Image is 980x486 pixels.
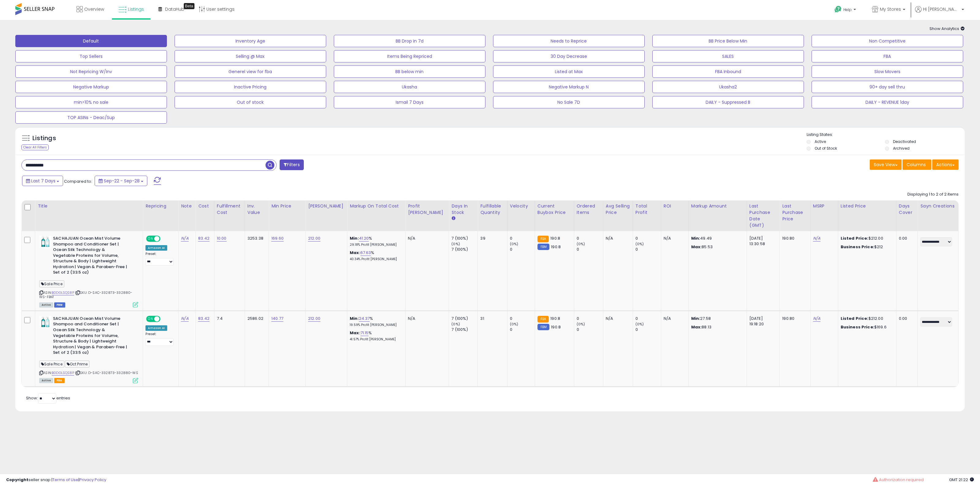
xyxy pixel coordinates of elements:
[308,316,320,322] a: 212.00
[813,235,820,241] a: N/A
[691,324,702,330] strong: Max:
[510,316,535,321] div: 0
[334,35,485,47] button: BB Drop in 7d
[84,6,104,12] span: Overview
[271,316,283,322] a: 140.77
[691,244,702,250] strong: Max:
[652,81,804,93] button: Ukasha2
[893,139,916,144] label: Deactivated
[815,139,826,144] label: Active
[145,203,176,209] div: Repricing
[907,192,959,197] div: Displaying 1 to 2 of 2 items
[807,132,965,138] p: Listing States:
[217,316,240,321] div: 7.4
[691,324,742,330] p: 88.13
[899,203,915,216] div: Days Cover
[870,159,902,170] button: Save View
[39,302,53,308] span: All listings currently available for purchase on Amazon
[493,50,645,62] button: 30 Day Decrease
[247,236,264,241] div: 3253.38
[54,378,65,383] span: FBA
[350,337,401,342] p: 41.57% Profit [PERSON_NAME]
[834,6,842,13] i: Get Help
[360,250,371,256] a: 67.63
[271,235,284,241] a: 169.60
[22,176,63,186] button: Last 7 Days
[147,236,155,241] span: ON
[350,250,401,261] div: %
[480,236,502,241] div: 39
[271,203,303,209] div: Min Price
[451,241,460,246] small: (0%)
[664,236,684,241] div: N/A
[451,327,477,332] div: 7 (100%)
[782,316,805,321] div: 190.80
[841,236,891,241] div: $212.00
[65,361,90,368] span: Oct Prime
[308,235,320,241] a: 212.00
[184,3,194,9] div: Tooltip anchor
[537,236,549,242] small: FBA
[39,378,53,383] span: All listings currently available for purchase on Amazon
[52,370,74,376] a: B0DGLSQS8P
[145,325,167,331] div: Amazon AI
[15,35,167,47] button: Default
[350,257,401,261] p: 40.34% Profit [PERSON_NAME]
[15,50,167,62] button: Top Sellers
[15,65,167,78] button: Not Repricing W/Inv
[813,316,820,322] a: N/A
[493,35,645,47] button: Needs to Reprice
[53,236,127,277] b: SACHAJUAN Ocean Mist Volume Shampoo and Conditioner Set | Ocean Silk Technology & Vegetable Prote...
[899,236,913,241] div: 0.00
[493,96,645,108] button: No Sale 7D
[606,236,628,241] div: N/A
[812,96,963,108] button: DAILY - REVENUE 1day
[145,332,174,346] div: Preset:
[749,203,777,229] div: Last Purchase Date (GMT)
[104,178,140,184] span: Sep-22 - Sep-28
[147,316,155,322] span: ON
[915,6,964,20] a: Hi [PERSON_NAME]
[691,203,744,209] div: Markup Amount
[749,236,775,247] div: [DATE] 13:30:58
[350,316,359,321] b: Min:
[749,316,775,327] div: [DATE] 19:18:20
[812,65,963,78] button: Slow Movers
[408,316,444,321] div: N/A
[903,159,931,170] button: Columns
[691,316,742,321] p: 27.58
[841,324,891,330] div: $169.6
[510,247,535,252] div: 0
[893,146,910,151] label: Archived
[480,203,504,216] div: Fulfillable Quantity
[32,134,56,143] h5: Listings
[691,316,700,321] strong: Min:
[334,96,485,108] button: Ismail 7 Days
[812,35,963,47] button: Non Competitive
[652,50,804,62] button: SALES
[360,330,369,336] a: 71.15
[810,200,838,231] th: CSV column name: cust_attr_1_MSRP
[577,316,603,321] div: 0
[918,200,959,231] th: CSV column name: cust_attr_5_Sayn Creations
[510,241,518,246] small: (0%)
[247,316,264,321] div: 2586.02
[31,178,55,184] span: Last 7 Days
[577,327,603,332] div: 0
[577,236,603,241] div: 0
[175,81,326,93] button: Inactive Pricing
[181,235,188,241] a: N/A
[347,200,405,231] th: The percentage added to the cost of goods (COGS) that forms the calculator for Min & Max prices.
[95,176,147,186] button: Sep-22 - Sep-28
[843,7,852,12] span: Help
[652,96,804,108] button: DAILY - Suppressed B
[493,81,645,93] button: Negative Markup N
[39,316,138,383] div: ASIN:
[160,236,169,241] span: OFF
[812,81,963,93] button: 90+ day sell thru
[812,50,963,62] button: FBA
[635,316,661,321] div: 0
[451,322,460,327] small: (0%)
[635,322,644,327] small: (0%)
[920,203,956,209] div: Sayn Creations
